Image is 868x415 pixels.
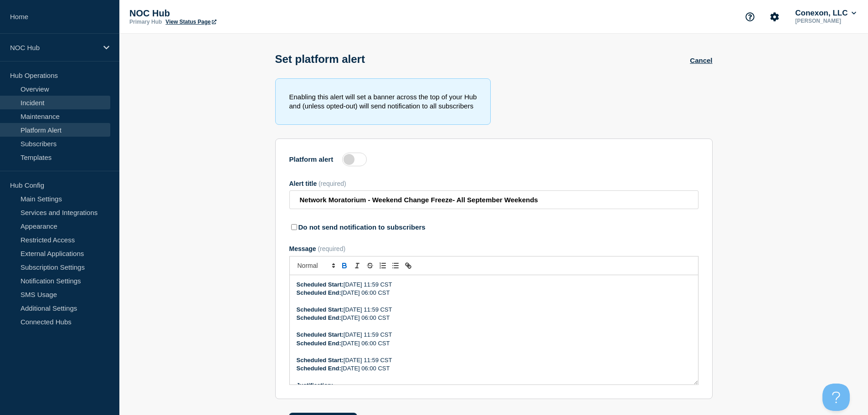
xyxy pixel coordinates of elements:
[740,7,760,26] button: Support
[297,364,691,373] p: [DATE] 06:00 CST
[290,275,698,384] div: Message
[297,356,691,364] p: [DATE] 11:59 CST
[275,53,365,66] h1: Set platform alert
[297,331,344,338] strong: Scheduled Start:
[275,78,491,125] div: Enabling this alert will set a banner across the top of your Hub and (unless opted-out) will send...
[291,224,297,230] input: Do not send notification to subscribers
[297,289,691,297] p: [DATE] 06:00 CST
[298,223,426,231] label: Do not send notification to subscribers
[297,314,691,322] p: [DATE] 06:00 CST
[338,260,351,271] button: Toggle bold text
[297,365,341,372] strong: Scheduled End:
[822,384,850,411] iframe: Help Scout Beacon - Open
[690,56,712,64] a: Cancel
[289,155,334,163] label: Platform alert
[129,8,312,19] p: NOC Hub
[297,289,341,296] strong: Scheduled End:
[297,281,344,288] strong: Scheduled Start:
[297,306,691,314] p: [DATE] 11:59 CST
[364,260,376,271] button: Toggle strikethrough text
[297,357,344,364] strong: Scheduled Start:
[297,382,334,389] strong: Justification:
[165,19,216,25] a: View Status Page
[289,190,699,209] input: Alert title
[289,180,699,187] div: Alert title
[793,18,858,24] p: [PERSON_NAME]
[289,245,699,252] div: Message
[297,306,344,313] strong: Scheduled Start:
[297,340,341,347] strong: Scheduled End:
[793,9,858,18] button: Conexon, LLC
[318,180,346,187] span: (required)
[318,245,345,252] span: (required)
[402,260,415,271] button: Toggle link
[297,339,691,348] p: [DATE] 06:00 CST
[129,19,162,25] p: Primary Hub
[389,260,402,271] button: Toggle bulleted list
[293,260,338,271] span: Font size
[765,7,784,26] button: Account settings
[351,260,364,271] button: Toggle italic text
[297,314,341,321] strong: Scheduled End:
[376,260,389,271] button: Toggle ordered list
[297,331,691,339] p: [DATE] 11:59 CST
[10,44,98,51] p: NOC Hub
[297,281,691,289] p: [DATE] 11:59 CST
